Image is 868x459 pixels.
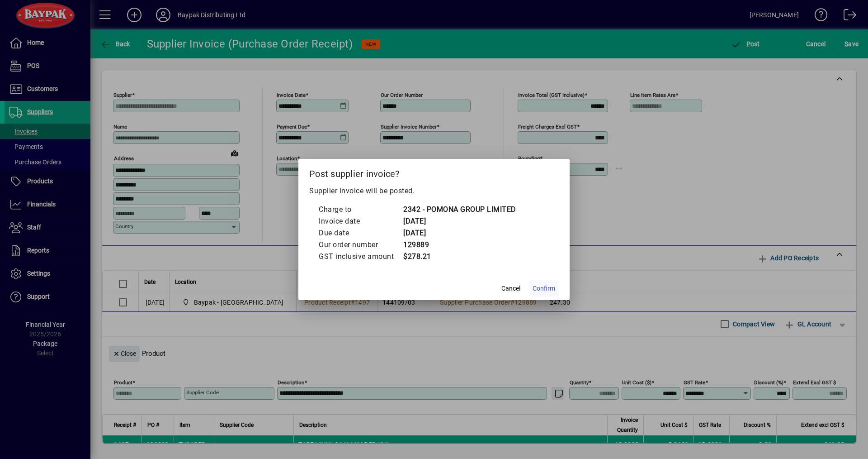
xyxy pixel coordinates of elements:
[403,204,516,215] td: 2342 - POMONA GROUP LIMITED
[403,239,516,251] td: 129889
[501,284,520,293] span: Cancel
[318,251,403,263] td: GST inclusive amount
[309,186,559,196] p: Supplier invoice will be posted.
[403,251,516,263] td: $278.21
[318,215,403,227] td: Invoice date
[533,284,555,293] span: Confirm
[318,204,403,215] td: Charge to
[318,239,403,251] td: Our order number
[403,227,516,239] td: [DATE]
[318,227,403,239] td: Due date
[298,159,570,185] h2: Post supplier invoice?
[496,280,525,296] button: Cancel
[403,215,516,227] td: [DATE]
[529,280,559,296] button: Confirm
